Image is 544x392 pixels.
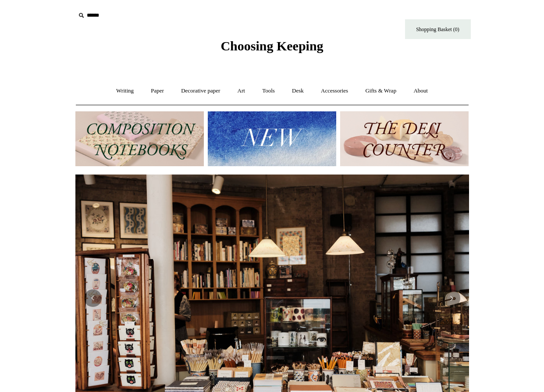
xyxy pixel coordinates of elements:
button: Next [443,289,460,307]
a: Gifts & Wrap [357,79,404,103]
img: The Deli Counter [340,111,469,166]
button: Previous [84,289,102,307]
a: About [405,79,436,103]
a: Decorative paper [173,79,228,103]
a: Writing [108,79,142,103]
a: Shopping Basket (0) [405,19,471,39]
a: Tools [254,79,283,103]
a: Paper [143,79,172,103]
img: 202302 Composition ledgers.jpg__PID:69722ee6-fa44-49dd-a067-31375e5d54ec [75,111,204,166]
span: Choosing Keeping [220,39,323,53]
a: Choosing Keeping [220,46,323,52]
a: Desk [284,79,312,103]
img: New.jpg__PID:f73bdf93-380a-4a35-bcfe-7823039498e1 [208,111,336,166]
a: Accessories [313,79,356,103]
a: Art [230,79,253,103]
